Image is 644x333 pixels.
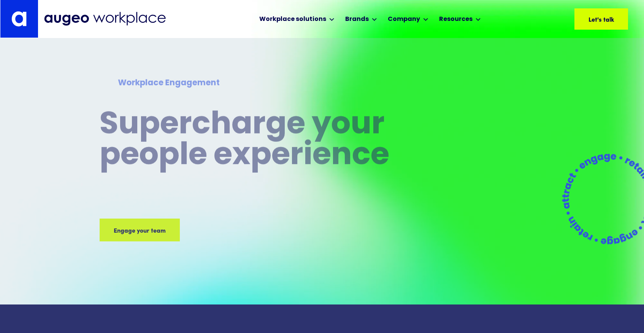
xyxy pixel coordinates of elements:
[345,15,369,24] div: Brands
[574,8,628,30] a: Let's talk
[388,15,420,24] div: Company
[44,12,166,26] img: Augeo Workplace business unit full logo in mignight blue.
[11,11,27,27] img: Augeo's "a" monogram decorative logo in white.
[439,15,473,24] div: Resources
[259,15,326,24] div: Workplace solutions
